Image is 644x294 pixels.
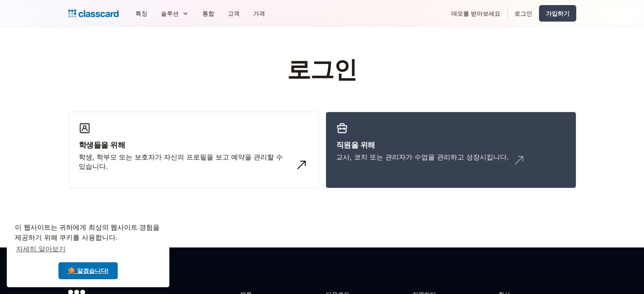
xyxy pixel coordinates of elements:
[15,243,67,256] a: 쿠키에 대해 자세히 알아보세요
[508,4,539,23] a: 로그인
[228,10,240,17] font: 고객
[514,10,532,17] font: 로그인
[546,10,569,17] font: 가입하기
[161,10,179,17] font: 솔루션
[7,214,169,287] div: 쿠키 동의
[326,112,576,189] a: 직원을 위해교사, 코치 또는 관리자가 수업을 관리하고 성장시킵니다.
[68,267,109,274] font: 🍪 알겠습니다!
[79,153,283,170] font: 학생, 학부모 또는 보호자가 자신의 프로필을 보고 예약을 관리할 수 있습니다.
[68,8,119,19] a: 집
[58,262,118,279] a: 쿠키 메시지 닫기
[154,4,196,23] div: 솔루션
[246,4,272,23] a: 가격
[16,245,65,253] font: 자세히 알아보기
[539,5,576,22] a: 가입하기
[135,10,147,17] font: 특징
[287,55,357,84] font: 로그인
[451,10,500,17] font: 데모를 받아보세요
[129,4,154,23] a: 특징
[79,140,125,149] font: 학생들을 위해
[336,153,509,161] font: 교사, 코치 또는 관리자가 수업을 관리하고 성장시킵니다.
[196,4,221,23] a: 통합
[202,10,214,17] font: 통합
[253,10,265,17] font: 가격
[445,4,507,23] a: 데모를 받아보세요
[221,4,246,23] a: 고객
[336,140,375,149] font: 직원을 위해
[15,224,160,241] font: 이 웹사이트는 귀하에게 최상의 웹사이트 경험을 제공하기 위해 쿠키를 사용합니다.
[68,112,319,189] a: 학생들을 위해학생, 학부모 또는 보호자가 자신의 프로필을 보고 예약을 관리할 수 있습니다.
